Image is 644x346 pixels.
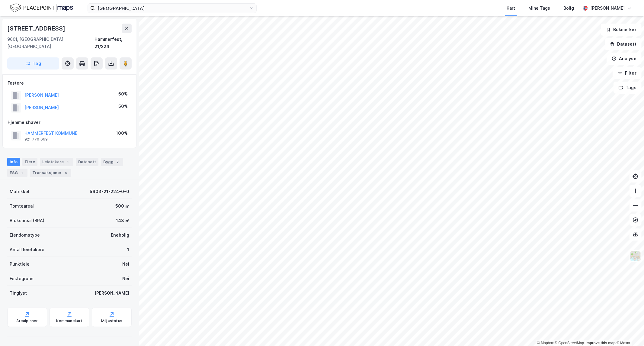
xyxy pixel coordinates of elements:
button: Datasett [605,38,642,50]
div: Tomteareal [10,202,34,210]
div: Hjemmelshaver [8,119,131,126]
div: Festegrunn [10,275,33,282]
button: Filter [613,67,642,79]
div: Kontrollprogram for chat [614,317,644,346]
div: Bolig [563,5,574,12]
div: 500 ㎡ [115,202,129,210]
a: OpenStreetMap [555,341,584,345]
div: Mine Tags [528,5,550,12]
div: Tinglyst [10,289,27,297]
input: Søk på adresse, matrikkel, gårdeiere, leietakere eller personer [95,4,249,13]
div: Miljøstatus [101,319,122,323]
button: Tags [614,82,642,94]
div: Bygg [101,158,123,166]
div: [PERSON_NAME] [95,289,129,297]
div: Leietakere [40,158,73,166]
div: 100% [116,130,128,137]
div: Nei [122,275,129,282]
div: 1 [65,159,71,165]
div: Eiere [22,158,37,166]
div: Matrikkel [10,188,29,195]
div: 9601, [GEOGRAPHIC_DATA], [GEOGRAPHIC_DATA] [7,36,95,50]
img: Z [630,251,641,262]
div: Hammerfest, 21/224 [95,36,132,50]
div: 921 770 669 [24,137,48,142]
div: Punktleie [10,260,30,268]
div: Festere [8,79,131,87]
div: Antall leietakere [10,246,44,253]
img: logo.f888ab2527a4732fd821a326f86c7f29.svg [10,3,73,13]
div: Kommunekart [56,319,82,323]
div: 5603-21-224-0-0 [90,188,129,195]
a: Improve this map [586,341,616,345]
div: [STREET_ADDRESS] [7,24,66,33]
div: [PERSON_NAME] [590,5,625,12]
div: Info [7,158,20,166]
button: Analyse [607,53,642,65]
div: Datasett [76,158,98,166]
div: 1 [127,246,129,253]
div: ESG [7,169,27,177]
div: Eiendomstype [10,231,40,239]
div: Enebolig [111,231,129,239]
div: Kart [507,5,515,12]
iframe: Chat Widget [614,317,644,346]
button: Bokmerker [601,24,642,36]
div: Nei [122,260,129,268]
div: Arealplaner [16,319,38,323]
div: 4 [63,170,69,176]
div: 2 [115,159,121,165]
div: 50% [118,90,128,98]
div: 50% [118,103,128,110]
div: Transaksjoner [30,169,71,177]
button: Tag [7,57,59,70]
div: 1 [19,170,25,176]
a: Mapbox [537,341,554,345]
div: Bruksareal (BRA) [10,217,44,224]
div: 148 ㎡ [116,217,129,224]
